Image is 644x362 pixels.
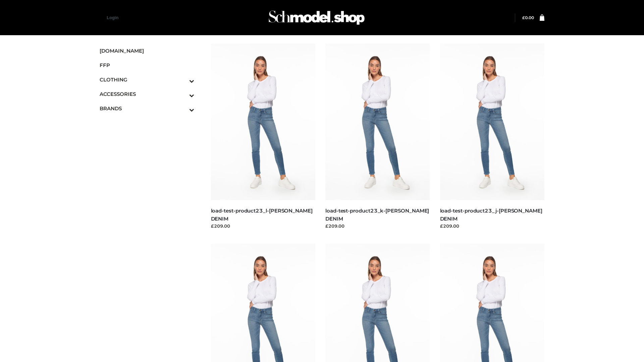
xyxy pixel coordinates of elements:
button: Toggle Submenu [171,87,194,101]
a: load-test-product23_l-[PERSON_NAME] DENIM [211,207,313,222]
span: BRANDS [100,105,194,112]
span: CLOTHING [100,76,194,83]
a: [DOMAIN_NAME] [100,44,194,58]
span: ACCESSORIES [100,90,194,98]
bdi: 0.00 [522,15,534,20]
button: Toggle Submenu [171,101,194,116]
a: FFP [100,58,194,72]
a: ACCESSORIESToggle Submenu [100,87,194,101]
a: Login [107,15,118,20]
div: £209.00 [440,223,545,229]
a: load-test-product23_k-[PERSON_NAME] DENIM [325,207,429,222]
button: Toggle Submenu [171,72,194,87]
a: load-test-product23_j-[PERSON_NAME] DENIM [440,207,542,222]
span: [DOMAIN_NAME] [100,47,194,55]
div: £209.00 [211,223,316,229]
a: CLOTHINGToggle Submenu [100,72,194,87]
span: FFP [100,61,194,69]
a: BRANDSToggle Submenu [100,101,194,116]
a: £0.00 [522,15,534,20]
img: Schmodel Admin 964 [266,4,367,31]
div: £209.00 [325,223,430,229]
span: £ [522,15,525,20]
